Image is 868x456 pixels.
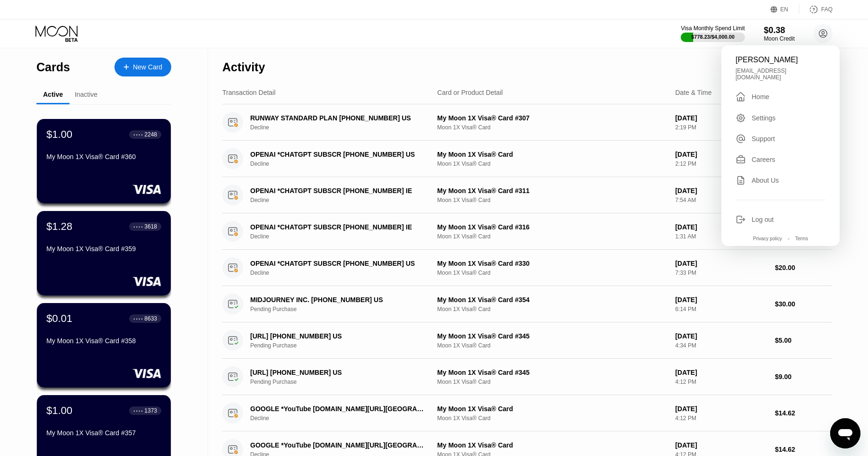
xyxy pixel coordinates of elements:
div: 4:34 PM [675,342,767,349]
div: $14.62 [775,409,833,417]
div: 1373 [144,407,157,414]
div: [DATE] [675,187,767,194]
div: My Moon 1X Visa® Card #354 [437,296,667,304]
div: Home [736,91,825,102]
div: Visa Monthly Spend Limit [681,25,745,32]
div: Decline [250,197,437,203]
div: Moon 1X Visa® Card [437,379,667,385]
div: 4:12 PM [675,415,767,422]
div: $1.28● ● ● ●3618My Moon 1X Visa® Card #359 [37,211,171,296]
div: Careers [752,156,775,163]
div: Visa Monthly Spend Limit$778.23/$4,000.00 [681,25,745,42]
div: [DATE] [675,114,767,122]
div: $9.00 [775,373,833,380]
div: [DATE] [675,151,767,158]
div: $0.38Moon Credit [764,25,795,42]
div: Pending Purchase [250,379,437,385]
div: [EMAIL_ADDRESS][DOMAIN_NAME] [736,68,825,81]
div: $5.00 [775,337,833,344]
div: Terms [795,236,808,241]
div: 3618 [144,223,157,230]
div: MIDJOURNEY INC. [PHONE_NUMBER] US [250,296,424,304]
div: $1.00 [46,405,72,417]
div: About Us [736,175,825,186]
div: Decline [250,124,437,131]
div: Moon 1X Visa® Card [437,197,667,203]
div: [DATE] [675,441,767,449]
div: Settings [752,114,776,122]
div: [PERSON_NAME] [736,56,825,64]
div: FAQ [821,6,833,13]
div: My Moon 1X Visa® Card [437,441,667,449]
div: Moon 1X Visa® Card [437,160,667,167]
div: Moon 1X Visa® Card [437,415,667,422]
div: Home [752,93,769,101]
div: FAQ [799,5,833,14]
div: ● ● ● ● [133,133,143,136]
div: MIDJOURNEY INC. [PHONE_NUMBER] USPending PurchaseMy Moon 1X Visa® Card #354Moon 1X Visa® Card[DAT... [222,286,833,322]
div: GOOGLE *YouTube [DOMAIN_NAME][URL][GEOGRAPHIC_DATA]DeclineMy Moon 1X Visa® CardMoon 1X Visa® Card... [222,395,833,431]
div: Decline [250,160,437,167]
div: GOOGLE *YouTube [DOMAIN_NAME][URL][GEOGRAPHIC_DATA] [250,441,424,449]
div: Privacy policy [753,236,782,241]
div: Pending Purchase [250,306,437,312]
div: Card or Product Detail [437,89,503,96]
div: 6:14 PM [675,306,767,312]
div: ● ● ● ● [133,317,143,320]
div: 2:19 PM [675,124,767,131]
div: Inactive [75,91,97,98]
div: Transaction Detail [222,89,275,96]
div: RUNWAY STANDARD PLAN [PHONE_NUMBER] US [250,114,424,122]
div: My Moon 1X Visa® Card [437,405,667,413]
div: My Moon 1X Visa® Card #360 [46,153,161,160]
div: 4:12 PM [675,379,767,385]
div: $778.23 / $4,000.00 [691,34,735,40]
div: Decline [250,270,437,276]
div: OPENAI *CHATGPT SUBSCR [PHONE_NUMBER] USDeclineMy Moon 1X Visa® CardMoon 1X Visa® Card[DATE]2:12 ... [222,141,833,177]
div: Log out [752,216,774,223]
div: Date & Time [675,89,711,96]
div: My Moon 1X Visa® Card #345 [437,369,667,376]
div: My Moon 1X Visa® Card #307 [437,114,667,122]
div: 1:31 AM [675,233,767,240]
div: $0.01● ● ● ●8633My Moon 1X Visa® Card #358 [37,303,171,388]
div: 7:54 AM [675,197,767,203]
div: ● ● ● ● [133,225,143,228]
div: Active [43,91,63,98]
div: About Us [752,177,779,184]
div: [DATE] [675,405,767,413]
div: [URL] [PHONE_NUMBER] US [250,332,424,340]
div: Moon 1X Visa® Card [437,306,667,312]
div: $1.00 [46,128,72,141]
div: New Card [133,63,162,71]
div: Activity [222,60,265,74]
div: 8633 [144,315,157,322]
div: My Moon 1X Visa® Card [437,151,667,158]
div: Pending Purchase [250,342,437,349]
div: My Moon 1X Visa® Card #316 [437,223,667,231]
div: Moon 1X Visa® Card [437,270,667,276]
div: Moon 1X Visa® Card [437,233,667,240]
div: [DATE] [675,332,767,340]
div: Support [752,135,775,143]
div: [DATE] [675,260,767,267]
div: Decline [250,415,437,422]
div: EN [771,5,799,14]
div: 2:12 PM [675,160,767,167]
iframe: Button to launch messaging window [830,418,860,448]
div: My Moon 1X Visa® Card #345 [437,332,667,340]
div: EN [780,6,789,13]
div: GOOGLE *YouTube [DOMAIN_NAME][URL][GEOGRAPHIC_DATA] [250,405,424,413]
div: New Card [114,58,171,76]
div: OPENAI *CHATGPT SUBSCR [PHONE_NUMBER] IEDeclineMy Moon 1X Visa® Card #316Moon 1X Visa® Card[DATE]... [222,213,833,250]
div:  [736,91,746,102]
div: $1.28 [46,220,72,233]
div: $14.62 [775,446,833,453]
div: My Moon 1X Visa® Card #330 [437,260,667,267]
div: [URL] [PHONE_NUMBER] USPending PurchaseMy Moon 1X Visa® Card #345Moon 1X Visa® Card[DATE]4:34 PM$... [222,322,833,359]
div: [DATE] [675,369,767,376]
div: My Moon 1X Visa® Card #357 [46,429,161,437]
